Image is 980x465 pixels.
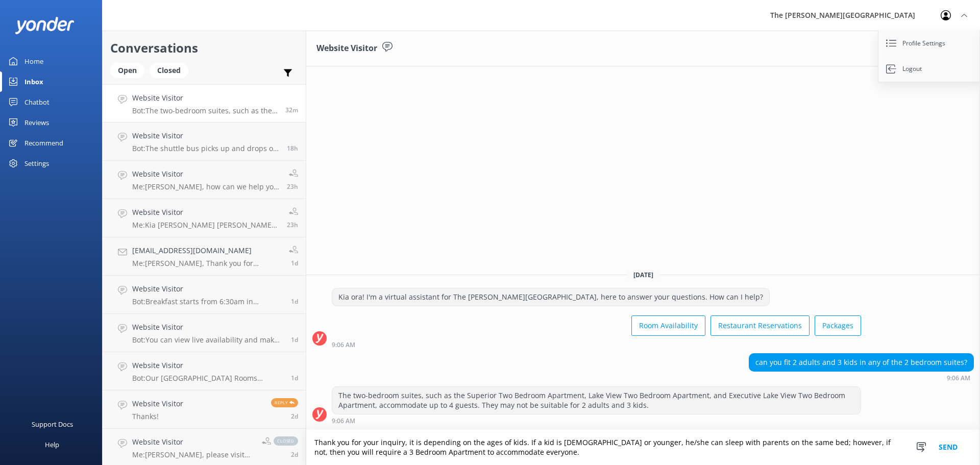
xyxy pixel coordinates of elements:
div: 09:06am 16-Aug-2025 (UTC +12:00) Pacific/Auckland [332,341,861,348]
span: 08:01pm 13-Aug-2025 (UTC +12:00) Pacific/Auckland [291,450,298,459]
div: Help [45,434,59,455]
strong: 9:06 AM [332,342,355,348]
span: 09:28am 15-Aug-2025 (UTC +12:00) Pacific/Auckland [291,259,298,267]
a: [EMAIL_ADDRESS][DOMAIN_NAME]Me:[PERSON_NAME], Thank you for choosing The [PERSON_NAME] Hotel for ... [103,237,306,276]
a: Website VisitorMe:[PERSON_NAME], how can we help you [DATE]? If you would like to contact recepti... [103,161,306,199]
span: 09:41am 15-Aug-2025 (UTC +12:00) Pacific/Auckland [287,221,298,229]
div: Support Docs [32,414,73,434]
a: Website VisitorThanks!Reply2d [103,390,306,429]
h4: Website Visitor [132,92,278,104]
h4: Website Visitor [132,398,183,409]
span: 03:35pm 15-Aug-2025 (UTC +12:00) Pacific/Auckland [287,144,298,153]
a: Website VisitorMe:Kia [PERSON_NAME] [PERSON_NAME], Thank you for your message. In order to book w... [103,199,306,237]
h4: Website Visitor [132,130,279,141]
div: Recommend [24,133,63,153]
strong: 9:06 AM [947,375,970,381]
p: Bot: Our [GEOGRAPHIC_DATA] Rooms interconnect with Lakeview 2 Bedroom Apartments, perfect for lar... [132,374,283,383]
p: Me: [PERSON_NAME], please visit ou website and head to "Food & Wine" to see our set menus. [132,450,254,459]
h2: Conversations [110,38,298,58]
div: Settings [24,153,49,174]
a: Closed [150,64,193,76]
span: 12:25am 14-Aug-2025 (UTC +12:00) Pacific/Auckland [291,412,298,421]
div: can you fit 2 adults and 3 kids in any of the 2 bedroom suites? [749,354,973,371]
a: Open [110,64,150,76]
img: yonder-white-logo.png [15,17,74,34]
a: Website VisitorBot:The two-bedroom suites, such as the Superior Two Bedroom Apartment, Lake View ... [103,84,306,123]
span: 10:27am 14-Aug-2025 (UTC +12:00) Pacific/Auckland [291,374,298,382]
h4: Website Visitor [132,360,283,371]
textarea: Thank you for your inquiry, it is depending on the ages of kids. If a kid is [DEMOGRAPHIC_DATA] o... [306,430,980,465]
p: Bot: You can view live availability and make your reservation online at [URL][DOMAIN_NAME]. [132,335,283,345]
h4: Website Visitor [132,436,254,448]
h4: Website Visitor [132,207,279,218]
p: Me: [PERSON_NAME], how can we help you [DATE]? If you would like to contact reception, feel free ... [132,182,279,191]
button: Room Availability [631,315,705,336]
span: 04:35pm 14-Aug-2025 (UTC +12:00) Pacific/Auckland [291,297,298,306]
span: 02:45pm 14-Aug-2025 (UTC +12:00) Pacific/Auckland [291,335,298,344]
h3: Website Visitor [316,42,377,55]
p: Me: [PERSON_NAME], Thank you for choosing The [PERSON_NAME] Hotel for your stay in [GEOGRAPHIC_DA... [132,259,281,268]
div: Reviews [24,112,49,133]
p: Bot: The shuttle bus picks up and drops off outside the [PERSON_NAME][GEOGRAPHIC_DATA], [STREET_A... [132,144,279,153]
h4: Website Visitor [132,168,279,180]
button: Packages [815,315,861,336]
div: Inbox [24,71,43,92]
a: Website VisitorBot:Breakfast starts from 6:30am in Summer and Spring, and from 7:00am in Autumn a... [103,276,306,314]
strong: 9:06 AM [332,418,355,424]
h4: Website Visitor [132,283,283,295]
div: 09:06am 16-Aug-2025 (UTC +12:00) Pacific/Auckland [332,417,861,424]
div: Home [24,51,43,71]
span: 09:06am 16-Aug-2025 (UTC +12:00) Pacific/Auckland [285,106,298,114]
a: Website VisitorBot:The shuttle bus picks up and drops off outside the [PERSON_NAME][GEOGRAPHIC_DA... [103,123,306,161]
div: Open [110,63,144,78]
span: closed [274,436,298,446]
div: Closed [150,63,188,78]
p: Thanks! [132,412,183,421]
a: Website VisitorBot:You can view live availability and make your reservation online at [URL][DOMAI... [103,314,306,352]
p: Bot: Breakfast starts from 6:30am in Summer and Spring, and from 7:00am in Autumn and Winter. We ... [132,297,283,306]
h4: Website Visitor [132,322,283,333]
p: Me: Kia [PERSON_NAME] [PERSON_NAME], Thank you for your message. In order to book with a promo co... [132,221,279,230]
button: Restaurant Reservations [710,315,810,336]
p: Bot: The two-bedroom suites, such as the Superior Two Bedroom Apartment, Lake View Two Bedroom Ap... [132,106,278,115]
span: [DATE] [627,271,659,279]
button: Send [929,430,967,465]
h4: [EMAIL_ADDRESS][DOMAIN_NAME] [132,245,281,256]
div: Chatbot [24,92,50,112]
span: 09:47am 15-Aug-2025 (UTC +12:00) Pacific/Auckland [287,182,298,191]
div: 09:06am 16-Aug-2025 (UTC +12:00) Pacific/Auckland [749,374,974,381]
div: The two-bedroom suites, such as the Superior Two Bedroom Apartment, Lake View Two Bedroom Apartme... [332,387,861,414]
div: Kia ora! I'm a virtual assistant for The [PERSON_NAME][GEOGRAPHIC_DATA], here to answer your ques... [332,288,769,306]
a: Website VisitorBot:Our [GEOGRAPHIC_DATA] Rooms interconnect with Lakeview 2 Bedroom Apartments, p... [103,352,306,390]
span: Reply [271,398,298,407]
